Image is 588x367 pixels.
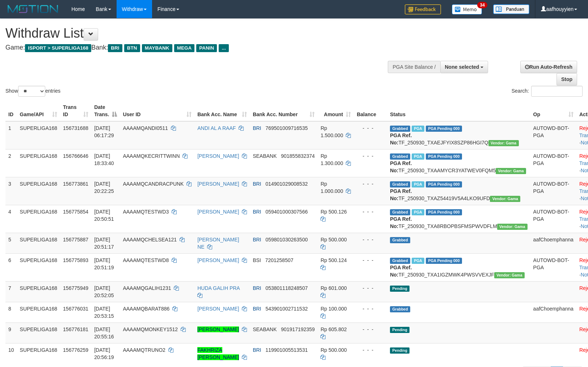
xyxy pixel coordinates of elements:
img: Button%20Memo.svg [452,4,482,14]
td: TF_250930_TXA1IGZMWK4PWSVVEXJF [387,253,530,281]
span: BRI [253,237,261,242]
th: Game/API: activate to sort column ascending [17,101,60,121]
span: Grabbed [390,181,410,187]
span: Vendor URL: https://trx31.1velocity.biz [494,272,525,278]
span: PGA Pending [426,258,462,264]
td: SUPERLIGA168 [17,322,60,343]
a: FAKHRIZA [PERSON_NAME] [197,347,239,360]
span: 156776031 [63,306,88,312]
div: - - - [357,236,384,243]
span: BRI [253,209,261,215]
a: HUDA GALIH PRA [197,285,240,291]
div: - - - [357,326,384,333]
div: - - - [357,152,384,160]
span: Marked by aafmaleo [412,258,424,264]
span: BRI [253,347,261,353]
th: Status [387,101,530,121]
h4: Game: Bank: [5,44,385,51]
td: 4 [5,205,17,233]
label: Show entries [5,86,60,97]
button: None selected [440,61,488,73]
td: SUPERLIGA168 [17,281,60,302]
td: SUPERLIGA168 [17,205,60,233]
span: Pending [390,347,409,354]
span: Copy 059401000307566 to clipboard [265,209,308,215]
td: AUTOWD-BOT-PGA [530,253,576,281]
span: [DATE] 20:52:05 [94,285,114,298]
span: Rp 500.000 [320,237,346,242]
div: - - - [357,284,384,292]
td: AUTOWD-BOT-PGA [530,121,576,149]
span: Marked by aafheankoy [412,153,424,160]
div: PGA Site Balance / [388,61,440,73]
span: BRI [253,125,261,131]
span: Copy 901855832374 to clipboard [281,153,315,159]
span: Copy 014901029008532 to clipboard [265,181,308,187]
td: TF_250930_TXA8RBOPBSFMSPWVDFLM [387,205,530,233]
span: [DATE] 20:50:51 [94,209,114,222]
span: Rp 605.802 [320,326,346,332]
th: Date Trans.: activate to sort column descending [91,101,120,121]
div: - - - [357,180,384,187]
span: [DATE] 20:51:17 [94,237,114,250]
span: Marked by aafsengchandara [412,181,424,187]
a: Run Auto-Refresh [520,61,577,73]
div: - - - [357,257,384,264]
span: PGA Pending [426,126,462,132]
a: [PERSON_NAME] [197,153,239,159]
a: [PERSON_NAME] [197,257,239,263]
img: Feedback.jpg [405,4,441,14]
td: 8 [5,302,17,322]
span: Grabbed [390,126,410,132]
td: 5 [5,233,17,253]
td: SUPERLIGA168 [17,149,60,177]
span: 156775887 [63,237,88,242]
a: [PERSON_NAME] [197,181,239,187]
span: [DATE] 20:55:16 [94,326,114,339]
span: Vendor URL: https://trx31.1velocity.biz [490,196,520,202]
span: Vendor URL: https://trx31.1velocity.biz [497,224,528,230]
th: Trans ID: activate to sort column ascending [60,101,91,121]
span: BSI [253,257,261,263]
th: Amount: activate to sort column ascending [318,101,354,121]
b: PGA Ref. No: [390,265,412,278]
div: - - - [357,208,384,215]
a: [PERSON_NAME] NE [197,237,239,250]
span: Grabbed [390,306,410,312]
span: PANIN [196,44,217,52]
b: PGA Ref. No: [390,188,412,201]
span: BRI [253,306,261,312]
span: SEABANK [253,153,277,159]
span: Rp 500.000 [320,347,346,353]
span: Copy 543901002711532 to clipboard [265,306,308,312]
b: PGA Ref. No: [390,216,412,229]
span: PGA Pending [426,181,462,187]
th: Bank Acc. Number: activate to sort column ascending [250,101,318,121]
td: 7 [5,281,17,302]
td: 6 [5,253,17,281]
span: BRI [253,181,261,187]
div: - - - [357,125,384,132]
div: - - - [357,305,384,312]
span: AAAAMQBARAT886 [123,306,169,312]
span: 156731688 [63,125,88,131]
td: aafChoemphanna [530,302,576,322]
span: 156775854 [63,209,88,215]
a: [PERSON_NAME] [197,326,239,332]
h1: Withdraw List [5,26,385,41]
td: 9 [5,322,17,343]
div: - - - [357,346,384,354]
span: 156766646 [63,153,88,159]
span: Rp 1.000.000 [320,181,343,194]
select: Showentries [18,86,45,97]
span: Copy 119901005513531 to clipboard [265,347,308,353]
span: SEABANK [253,326,277,332]
td: aafChoemphanna [530,233,576,253]
span: AAAAMQCANDRACPUNK [123,181,184,187]
span: MAYBANK [142,44,172,52]
td: SUPERLIGA168 [17,121,60,149]
span: [DATE] 18:33:40 [94,153,114,166]
a: Stop [556,73,577,85]
span: Copy 769501009716535 to clipboard [265,125,308,131]
a: ANDI AL A RAAF [197,125,236,131]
